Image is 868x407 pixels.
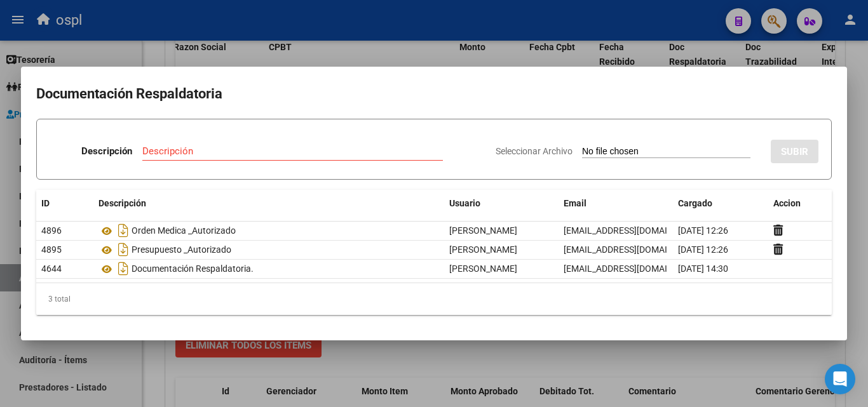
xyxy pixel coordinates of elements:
[678,264,728,274] span: [DATE] 14:30
[449,225,517,236] span: [PERSON_NAME]
[98,220,439,241] div: Orden Medica _Autorizado
[36,190,93,217] datatable-header-cell: ID
[98,258,439,279] div: Documentación Respaldatoria.
[449,244,517,255] span: [PERSON_NAME]
[564,244,705,255] span: [EMAIL_ADDRESS][DOMAIN_NAME]
[678,198,712,208] span: Cargado
[81,144,132,159] p: Descripción
[115,258,132,279] i: Descargar documento
[825,364,855,394] div: Open Intercom Messenger
[93,190,444,217] datatable-header-cell: Descripción
[41,244,62,255] span: 4895
[678,225,728,236] span: [DATE] 12:26
[449,264,517,274] span: [PERSON_NAME]
[449,198,480,208] span: Usuario
[678,244,728,255] span: [DATE] 12:26
[36,82,832,106] h2: Documentación Respaldatoria
[496,146,573,156] span: Seleccionar Archivo
[98,198,146,208] span: Descripción
[564,198,587,208] span: Email
[673,190,768,217] datatable-header-cell: Cargado
[98,239,439,260] div: Presupuesto _Autorizado
[115,220,132,241] i: Descargar documento
[36,283,832,315] div: 3 total
[41,198,50,208] span: ID
[41,225,62,236] span: 4896
[444,190,559,217] datatable-header-cell: Usuario
[773,198,801,208] span: Accion
[564,264,705,274] span: [EMAIL_ADDRESS][DOMAIN_NAME]
[771,140,818,163] button: SUBIR
[559,190,673,217] datatable-header-cell: Email
[115,239,132,260] i: Descargar documento
[564,225,705,236] span: [EMAIL_ADDRESS][DOMAIN_NAME]
[781,146,808,157] span: SUBIR
[768,190,832,217] datatable-header-cell: Accion
[41,264,62,274] span: 4644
